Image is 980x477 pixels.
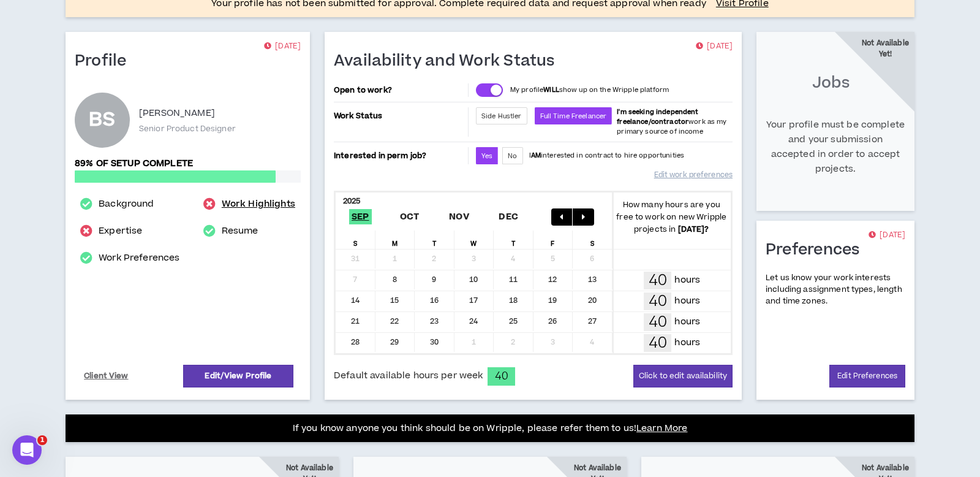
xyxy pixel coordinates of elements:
button: Click to edit availability [633,365,733,387]
span: Nov [447,209,472,224]
p: I interested in contract to hire opportunities [529,151,685,161]
a: Resume [222,224,258,238]
a: Work Highlights [222,197,295,212]
div: S [336,231,375,249]
div: M [375,231,415,249]
p: hours [674,315,700,329]
b: [DATE] ? [678,224,709,235]
strong: AM [531,151,541,160]
b: I'm seeking independent freelance/contractor [617,107,698,126]
p: [DATE] [696,40,733,53]
p: [DATE] [264,40,301,53]
div: S [573,231,612,249]
p: Open to work? [334,85,466,95]
span: Yes [481,151,492,161]
span: 1 [37,435,47,445]
a: Edit Preferences [829,365,905,387]
div: Brianna S. [75,93,130,148]
a: Client View [82,365,130,387]
div: F [533,231,573,249]
div: BS [89,111,116,129]
p: hours [674,336,700,349]
p: 89% of setup complete [75,157,301,170]
a: Edit/View Profile [183,365,293,387]
p: My profile show up on the Wripple platform [510,85,669,95]
a: Expertise [99,224,142,238]
p: Work Status [334,107,466,124]
div: T [415,231,454,249]
p: [PERSON_NAME] [139,106,215,121]
b: 2025 [343,196,361,207]
iframe: Intercom live chat [12,435,42,465]
strong: WILL [543,85,559,94]
a: Edit work preferences [654,164,733,186]
p: hours [674,294,700,308]
a: Work Preferences [99,251,179,265]
p: How many hours are you free to work on new Wripple projects in [612,199,731,235]
span: work as my primary source of income [617,107,726,136]
p: hours [674,273,700,287]
p: Interested in perm job? [334,147,466,164]
p: [DATE] [869,229,905,242]
h1: Profile [75,52,136,71]
div: W [454,231,494,249]
span: Oct [398,209,422,224]
span: Dec [496,209,521,224]
span: Default available hours per week [334,369,483,383]
a: Learn More [636,422,687,435]
span: Sep [349,209,372,224]
p: Let us know your work interests including assignment types, length and time zones. [766,272,905,308]
p: Senior Product Designer [139,123,236,134]
span: No [508,151,517,161]
h1: Availability and Work Status [334,52,564,71]
h1: Preferences [766,240,869,260]
div: T [494,231,533,249]
a: Background [99,197,154,212]
p: If you know anyone you think should be on Wripple, please refer them to us! [293,421,688,436]
span: Side Hustler [481,112,522,121]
